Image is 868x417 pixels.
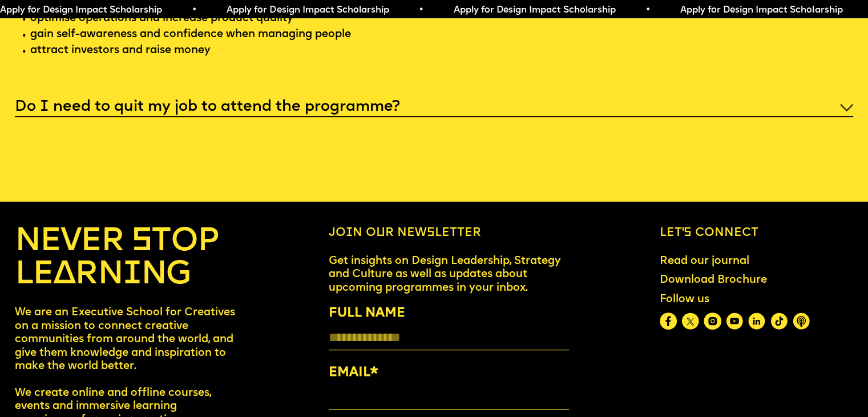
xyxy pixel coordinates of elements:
[15,102,400,113] h5: Do I need to quit my job to attend the programme?
[21,30,27,43] span: ·
[653,268,773,294] a: Download Brochure
[329,255,569,295] p: Get insights on Design Leadership, Strategy and Culture as well as updates about upcoming program...
[190,6,195,15] span: •
[329,303,569,324] label: FULL NAME
[21,14,27,27] span: ·
[653,249,755,274] a: Read our journal
[660,294,810,307] div: Follow us
[21,46,27,59] span: ·
[329,226,569,240] h6: Join our newsletter
[15,226,238,292] h4: NEVER STOP LEARNING
[660,226,853,240] h6: Let’s connect
[417,6,422,15] span: •
[644,6,649,15] span: •
[329,363,569,384] label: EMAIL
